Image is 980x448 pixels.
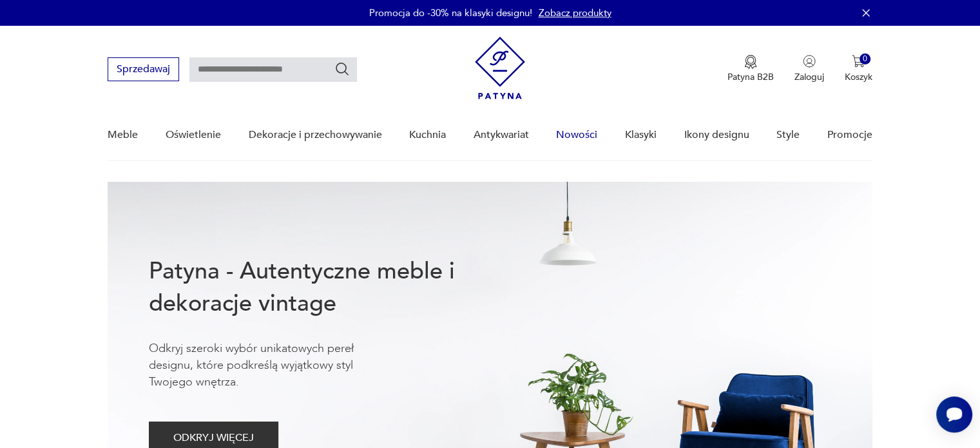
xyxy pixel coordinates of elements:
a: Klasyki [625,110,657,160]
div: 0 [860,54,870,64]
p: Patyna B2B [727,71,774,83]
a: Sprzedawaj [108,66,179,75]
button: Zaloguj [794,55,824,83]
a: Kuchnia [409,110,446,160]
p: Zaloguj [794,71,824,83]
a: ODKRYJ WIĘCEJ [149,434,278,443]
a: Ikony designu [684,110,749,160]
img: Ikonka użytkownika [803,55,816,68]
button: Sprzedawaj [108,57,179,81]
a: Ikona medaluPatyna B2B [727,55,774,83]
a: Meble [108,110,138,160]
p: Promocja do -30% na klasyki designu! [369,6,532,19]
h1: Patyna - Autentyczne meble i dekoracje vintage [149,255,497,320]
iframe: Smartsupp widget button [936,396,972,433]
button: 0Koszyk [845,55,872,83]
button: Szukaj [334,61,350,77]
a: Promocje [827,110,872,160]
img: Ikona koszyka [852,55,865,68]
button: Patyna B2B [727,55,774,83]
img: Ikona medalu [744,55,757,69]
a: Nowości [556,110,597,160]
a: Dekoracje i przechowywanie [248,110,381,160]
a: Antykwariat [474,110,529,160]
img: Patyna - sklep z meblami i dekoracjami vintage [475,37,525,99]
p: Koszyk [845,71,872,83]
p: Odkryj szeroki wybór unikatowych pereł designu, które podkreślą wyjątkowy styl Twojego wnętrza. [149,340,394,391]
a: Style [776,110,800,160]
a: Zobacz produkty [539,6,611,19]
a: Oświetlenie [166,110,221,160]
